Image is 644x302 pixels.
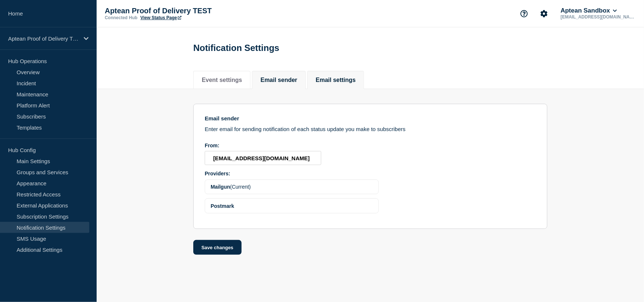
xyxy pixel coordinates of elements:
span: Mailgun [211,184,230,190]
button: Aptean Sandbox [559,7,619,14]
p: Connected Hub [105,15,138,20]
h1: Notification Settings [193,43,279,53]
a: View Status Page [141,15,181,20]
button: Email settings [316,77,356,83]
p: Aptean Proof of Delivery TEST [105,7,252,15]
div: Providers: [205,171,379,176]
button: Email sender [260,77,297,83]
p: Enter email for sending notification of each status update you make to subscribers [205,126,536,132]
span: Postmark [211,203,234,209]
span: (Current) [230,184,251,190]
p: [EMAIL_ADDRESS][DOMAIN_NAME] [559,14,636,20]
p: Aptean Proof of Delivery TEST [8,35,79,42]
h3: Email sender [205,115,536,121]
button: Save changes [193,240,242,255]
button: Event settings [202,77,242,83]
button: Support [516,6,532,21]
button: Account settings [536,6,552,21]
div: From: [205,143,321,148]
input: From: [205,151,321,165]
